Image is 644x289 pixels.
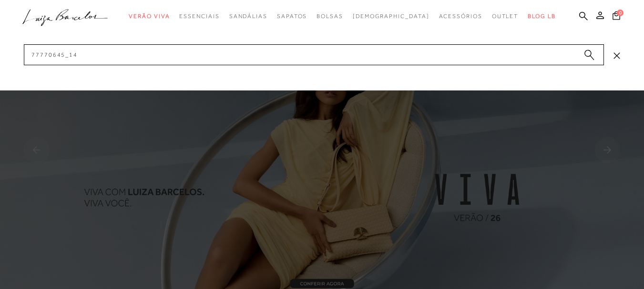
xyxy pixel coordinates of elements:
button: 0 [610,10,623,23]
a: categoryNavScreenReaderText [439,8,482,25]
a: BLOG LB [528,8,555,25]
a: categoryNavScreenReaderText [492,8,519,25]
input: Buscar. [24,44,604,65]
a: categoryNavScreenReaderText [129,8,170,25]
span: Verão Viva [129,13,170,20]
a: categoryNavScreenReaderText [277,8,307,25]
span: BLOG LB [528,13,555,20]
span: 0 [617,10,624,16]
span: Bolsas [317,13,343,20]
a: categoryNavScreenReaderText [229,8,267,25]
span: Sapatos [277,13,307,20]
span: Essenciais [179,13,219,20]
a: categoryNavScreenReaderText [179,8,219,25]
a: categoryNavScreenReaderText [317,8,343,25]
span: Sandálias [229,13,267,20]
a: noSubCategoriesText [353,8,429,25]
span: Acessórios [439,13,482,20]
span: Outlet [492,13,519,20]
span: [DEMOGRAPHIC_DATA] [353,13,429,20]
